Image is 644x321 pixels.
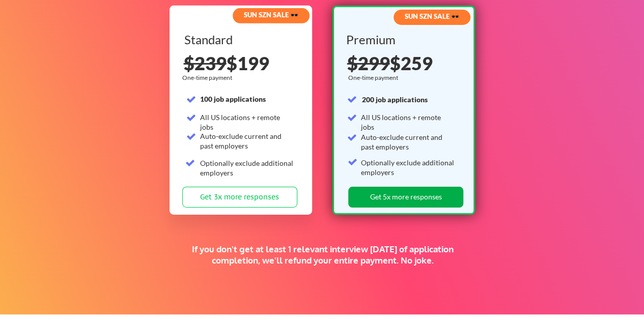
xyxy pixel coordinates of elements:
[184,54,299,72] div: $199
[244,11,298,19] strong: SUN SZN SALE 🕶️
[347,54,463,72] div: $259
[200,95,266,103] strong: 100 job applications
[361,132,456,152] div: Auto-exclude current and past employers
[177,244,468,266] div: If you don't get at least 1 relevant interview [DATE] of application completion, we'll refund you...
[200,131,294,151] div: Auto-exclude current and past employers
[184,34,296,46] div: Standard
[361,112,456,132] div: All US locations + remote jobs
[348,187,463,208] button: Get 5x more responses
[184,52,227,74] s: $239
[182,187,297,208] button: Get 3x more responses
[200,158,294,178] div: Optionally exclude additional employers
[200,112,294,132] div: All US locations + remote jobs
[405,12,459,20] strong: SUN SZN SALE 🕶️
[347,52,390,74] s: $299
[362,95,428,104] strong: 200 job applications
[346,34,458,46] div: Premium
[361,158,456,178] div: Optionally exclude additional employers
[182,74,235,82] div: One-time payment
